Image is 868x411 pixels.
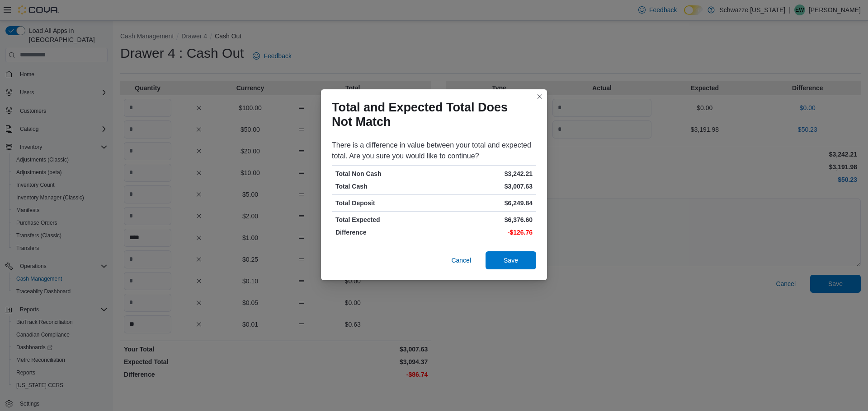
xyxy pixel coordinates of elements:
[448,251,475,269] button: Cancel
[335,228,432,237] p: Difference
[436,199,533,208] p: $6,249.84
[335,215,432,224] p: Total Expected
[534,91,545,102] button: Closes this modal window
[335,182,432,191] p: Total Cash
[332,140,536,162] div: There is a difference in value between your total and expected total. Are you sure you would like...
[436,215,533,224] p: $6,376.60
[451,256,471,265] span: Cancel
[332,100,529,129] h1: Total and Expected Total Does Not Match
[436,182,533,191] p: $3,007.63
[335,199,432,208] p: Total Deposit
[335,169,432,178] p: Total Non Cash
[504,256,518,265] span: Save
[486,251,536,269] button: Save
[436,169,533,178] p: $3,242.21
[436,228,533,237] p: -$126.76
